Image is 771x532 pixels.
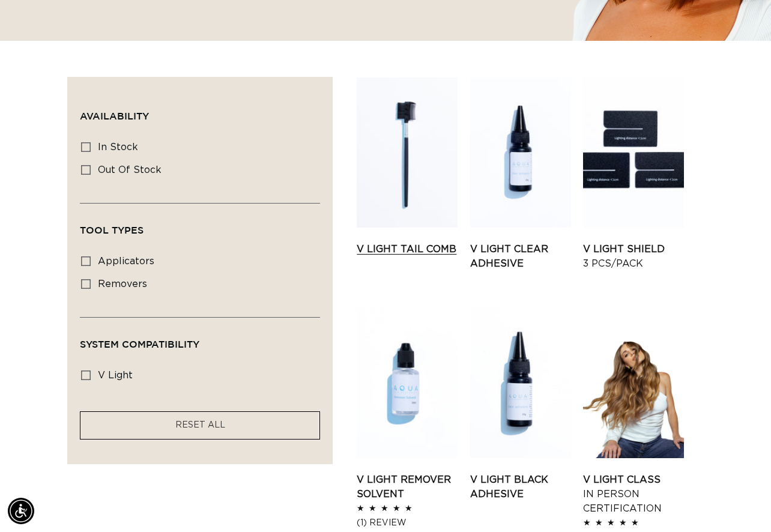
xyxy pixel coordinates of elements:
span: removers [98,279,147,289]
a: V Light Clear Adhesive [470,242,571,271]
div: Accessibility Menu [8,498,34,524]
a: V Light Black Adhesive [470,473,571,501]
span: Tool Types [80,225,144,235]
summary: Availability (0 selected) [80,89,320,133]
a: V Light Remover Solvent [357,473,458,501]
a: V Light Class In Person Certification [583,473,684,516]
a: V Light Tail Comb [357,242,458,256]
span: System Compatibility [80,339,199,349]
span: Availability [80,110,149,121]
span: In stock [98,142,138,152]
summary: Tool Types (0 selected) [80,204,320,247]
a: RESET ALL [175,418,225,433]
a: V Light Shield 3 pcs/pack [583,242,684,271]
span: v light [98,370,133,380]
span: RESET ALL [175,421,225,429]
summary: System Compatibility (0 selected) [80,318,320,361]
span: Out of stock [98,165,162,175]
span: applicators [98,256,154,266]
